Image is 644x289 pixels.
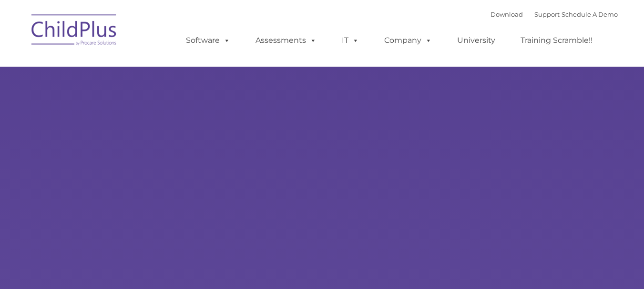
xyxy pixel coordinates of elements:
a: University [448,31,505,50]
a: Support [534,10,560,18]
a: IT [332,31,368,50]
a: Schedule A Demo [562,10,618,18]
img: ChildPlus by Procare Solutions [27,8,122,55]
a: Company [375,31,441,50]
a: Software [176,31,240,50]
a: Assessments [246,31,326,50]
a: Training Scramble!! [511,31,602,50]
a: Download [491,10,523,18]
font: | [491,10,618,18]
